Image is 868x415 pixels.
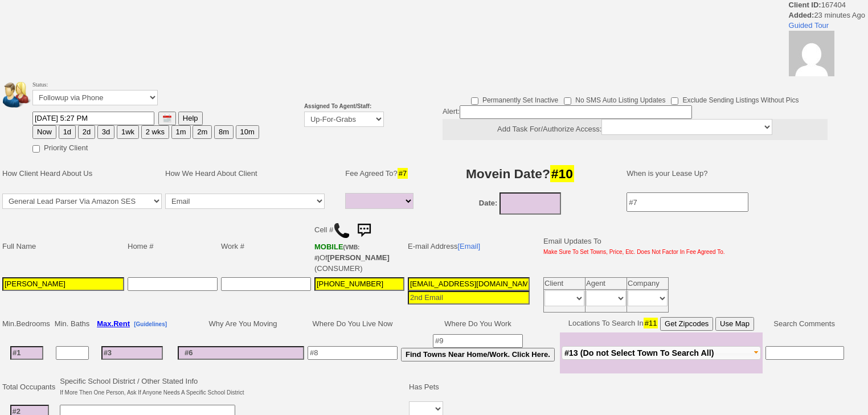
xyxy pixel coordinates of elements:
[564,97,571,105] input: No SMS Auto Listing Updates
[236,125,259,139] button: 10m
[564,92,665,105] label: No SMS Auto Listing Updates
[141,125,169,139] button: 2 wks
[97,319,130,328] b: Max.
[60,389,244,396] font: If More Then One Person, Ask If Anyone Needs A Specific School District
[586,278,627,290] td: Agent
[568,319,754,327] nobr: Locations To Search In
[789,21,829,30] a: Guided Tour
[544,278,586,290] td: Client
[564,348,714,358] span: #13 (Do not Select Town To Search All)
[407,375,445,400] td: Has Pets
[671,97,678,105] input: Exclude Sending Listings Without Pics
[660,317,713,331] button: Get Zipcodes
[427,163,614,184] h3: Movein Date?
[406,217,531,276] td: E-mail Address
[401,348,555,361] button: Find Towns Near Home/Work. Click Here.
[59,125,76,139] button: 1d
[163,157,338,191] td: How We Heard About Client
[1,375,58,400] td: Total Occupants
[627,278,669,290] td: Company
[543,249,725,255] font: Make Sure To Set Towns, Price, Etc. Does Not Factor In Fee Agreed To.
[408,277,530,291] input: 1st Email - Question #0
[535,217,727,276] td: Email Updates To
[58,375,245,400] td: Specific School District / Other Stated Info
[117,125,139,139] button: 1wk
[789,11,814,19] b: Added:
[399,315,556,332] td: Where Do You Work
[550,165,574,182] span: #10
[126,217,219,276] td: Home #
[10,346,43,360] input: #1
[562,346,761,360] button: #13 (Do not Select Town To Search All)
[176,315,306,332] td: Why Are You Moving
[163,114,171,123] img: [calendar icon]
[214,125,234,139] button: 8m
[17,319,50,328] span: Bedrooms
[715,317,754,331] button: Use Map
[433,334,523,348] input: #9
[32,125,56,139] button: Now
[327,253,390,262] b: [PERSON_NAME]
[443,105,828,140] div: Alert:
[97,125,114,139] button: 3d
[171,125,191,139] button: 1m
[479,199,498,207] b: Date:
[32,81,158,102] font: Status:
[178,112,203,125] button: Help
[219,217,313,276] td: Work #
[671,92,799,105] label: Exclude Sending Listings Without Pics
[443,119,828,140] center: Add Task For/Authorize Access:
[763,315,846,332] td: Search Comments
[53,315,91,332] td: Min. Baths
[333,222,350,239] img: call.png
[306,315,399,332] td: Where Do You Live Now
[314,243,359,262] b: T-Mobile USA, Inc.
[457,242,480,250] a: [Email]
[627,192,748,212] input: #7
[1,157,163,191] td: How Client Heard About Us
[353,219,375,242] img: sms.png
[308,346,398,360] input: #8
[32,140,88,153] label: Priority Client
[304,103,371,109] b: Assigned To Agent/Staff:
[101,346,163,360] input: #3
[343,157,419,191] td: Fee Agreed To?
[615,157,846,191] td: When is your Lease Up?
[78,125,95,139] button: 2d
[1,315,53,332] td: Min.
[644,318,658,328] span: #11
[408,291,530,305] input: 2nd Email
[313,217,406,276] td: Cell # Of (CONSUMER)
[471,92,558,105] label: Permanently Set Inactive
[314,243,343,251] font: MOBILE
[398,168,408,179] span: #7
[193,125,212,139] button: 2m
[789,31,834,76] img: 79a1256d58a3819a969afbed7509546f
[134,319,167,328] a: [Guidelines]
[134,321,167,327] b: [Guidelines]
[789,1,821,9] b: Client ID:
[1,217,126,276] td: Full Name
[178,346,304,360] input: #6
[32,145,40,153] input: Priority Client
[471,97,478,105] input: Permanently Set Inactive
[3,82,37,108] img: people.png
[113,319,130,328] span: Rent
